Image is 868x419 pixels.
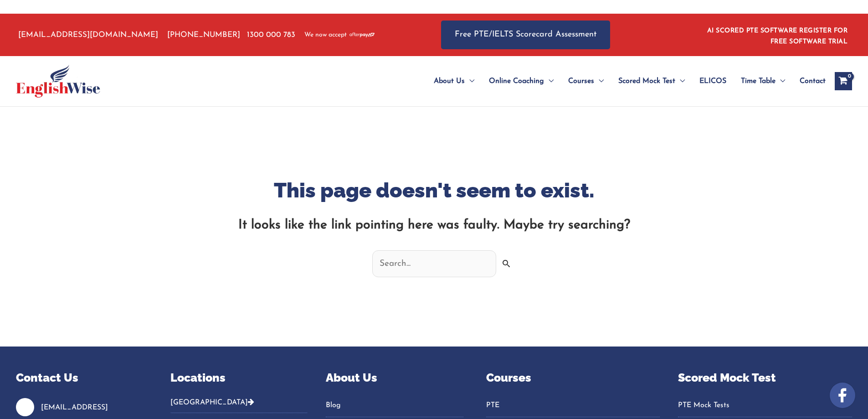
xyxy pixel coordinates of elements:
p: Locations [170,369,308,387]
div: It looks like the link pointing here was faulty. Maybe try searching? [161,218,708,233]
a: Time TableMenu Toggle [734,65,792,97]
a: CoursesMenu Toggle [561,65,611,97]
a: AI SCORED PTE SOFTWARE REGISTER FOR FREE SOFTWARE TRIAL [707,27,848,45]
nav: Site Navigation: Main Menu [412,65,826,97]
a: PTE [486,398,660,413]
nav: Menu [486,398,660,417]
a: Online CoachingMenu Toggle [482,65,561,97]
span: Contact [800,65,826,97]
a: Free PTE/IELTS Scorecard Assessment [441,21,610,49]
button: [GEOGRAPHIC_DATA] [170,398,308,413]
a: Scored Mock TestMenu Toggle [611,65,692,97]
p: Scored Mock Test [678,369,852,387]
span: Menu Toggle [544,65,554,97]
span: Online Coaching [489,65,544,97]
span: Courses [568,65,594,97]
img: white-facebook.png [830,383,855,408]
span: Menu Toggle [594,65,604,97]
a: Contact [792,65,826,97]
a: [EMAIL_ADDRESS][DOMAIN_NAME] [16,31,158,39]
span: About Us [434,65,465,97]
p: About Us [326,369,463,387]
span: ELICOS [699,65,726,97]
p: Contact Us [16,369,148,387]
span: Menu Toggle [675,65,685,97]
a: View Shopping Cart, empty [835,72,852,90]
span: Menu Toggle [465,65,474,97]
a: [PHONE_NUMBER] [167,31,240,39]
input: Search [498,259,519,280]
a: 1300 000 783 [247,31,295,39]
a: ELICOS [692,65,734,97]
span: We now accept [304,31,347,40]
a: Blog [326,398,463,413]
span: Time Table [741,65,776,97]
img: cropped-ew-logo [16,65,100,98]
span: Menu Toggle [776,65,785,97]
p: Courses [486,369,660,387]
h1: This page doesn't seem to exist. [161,176,708,205]
aside: Header Widget 1 [702,20,852,50]
a: About UsMenu Toggle [426,65,482,97]
img: Afterpay-Logo [349,32,375,37]
a: PTE Mock Tests [678,398,852,413]
span: Scored Mock Test [618,65,675,97]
